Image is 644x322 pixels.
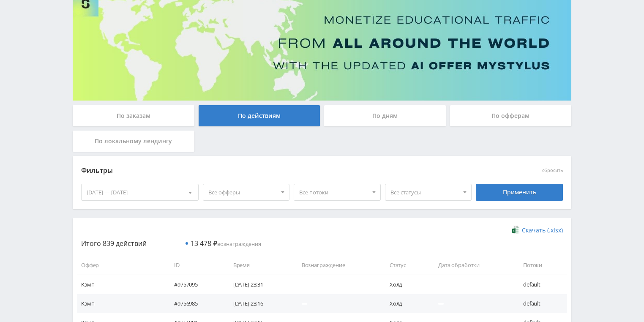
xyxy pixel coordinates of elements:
div: По действиям [199,105,320,126]
td: Статус [381,256,430,275]
div: По дням [324,105,446,126]
span: Все потоки [299,184,368,200]
td: — [293,275,381,294]
span: Итого 839 действий [81,239,147,248]
span: Скачать (.xlsx) [522,227,563,234]
span: Все офферы [208,184,277,200]
td: Кэмп [77,294,166,313]
button: сбросить [542,168,563,173]
div: [DATE] — [DATE] [82,184,198,200]
td: [DATE] 23:16 [225,294,293,313]
td: — [430,275,515,294]
td: default [515,294,567,313]
td: Оффер [77,256,166,275]
td: #9757095 [166,275,225,294]
div: По офферам [450,105,572,126]
div: По локальному лендингу [73,131,194,152]
div: Фильтры [81,164,442,177]
td: Холд [381,275,430,294]
td: default [515,275,567,294]
td: Потоки [515,256,567,275]
img: xlsx [512,226,519,234]
span: Все статусы [390,184,459,200]
td: — [430,294,515,313]
td: Холд [381,294,430,313]
td: [DATE] 23:31 [225,275,293,294]
a: Скачать (.xlsx) [512,226,563,235]
td: Вознаграждение [293,256,381,275]
td: Дата обработки [430,256,515,275]
div: Применить [476,184,563,201]
td: Кэмп [77,275,166,294]
td: — [293,294,381,313]
td: ID [166,256,225,275]
td: #9756985 [166,294,225,313]
span: вознаграждения [191,240,261,248]
div: По заказам [73,105,194,126]
span: 13 478 ₽ [191,239,217,248]
td: Время [225,256,293,275]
